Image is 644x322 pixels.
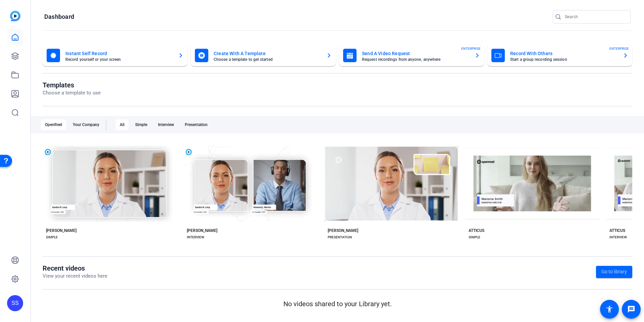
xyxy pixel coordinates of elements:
[596,266,632,278] a: Go to library
[116,119,128,130] div: All
[191,45,336,66] button: Create With A TemplateChoose a template to get started
[214,49,321,57] mat-card-title: Create With A Template
[154,119,178,130] div: Interview
[601,268,627,275] span: Go to library
[46,235,58,240] div: SIMPLE
[43,89,101,97] p: Choose a template to use
[565,13,625,21] input: Search
[609,46,629,51] span: ENTERPRISE
[187,228,217,233] div: [PERSON_NAME]
[187,235,204,240] div: INTERVIEW
[362,49,469,57] mat-card-title: Send A Video Request
[605,305,613,313] mat-icon: accessibility
[609,228,625,233] div: ATTICUS
[214,57,321,62] mat-card-subtitle: Choose a template to get started
[65,57,173,62] mat-card-subtitle: Record yourself or your screen
[41,119,66,130] div: OpenReel
[43,264,107,272] h1: Recent videos
[43,299,632,309] p: No videos shared to your Library yet.
[131,119,151,130] div: Simple
[510,49,618,57] mat-card-title: Record With Others
[487,45,632,66] button: Record With OthersStart a group recording sessionENTERPRISE
[339,45,484,66] button: Send A Video RequestRequest recordings from anyone, anywhereENTERPRISE
[469,228,484,233] div: ATTICUS
[44,13,74,21] h1: Dashboard
[469,235,480,240] div: SIMPLE
[181,119,212,130] div: Presentation
[10,11,20,21] img: blue-gradient.svg
[43,272,107,280] p: View your recent videos here
[7,295,23,311] div: SS
[510,57,618,62] mat-card-subtitle: Start a group recording session
[43,81,101,89] h1: Templates
[362,57,469,62] mat-card-subtitle: Request recordings from anyone, anywhere
[627,305,635,313] mat-icon: message
[328,228,358,233] div: [PERSON_NAME]
[65,49,173,57] mat-card-title: Instant Self Record
[69,119,103,130] div: Your Company
[461,46,481,51] span: ENTERPRISE
[328,235,352,240] div: PRESENTATION
[46,228,76,233] div: [PERSON_NAME]
[609,235,627,240] div: INTERVIEW
[43,45,187,66] button: Instant Self RecordRecord yourself or your screen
